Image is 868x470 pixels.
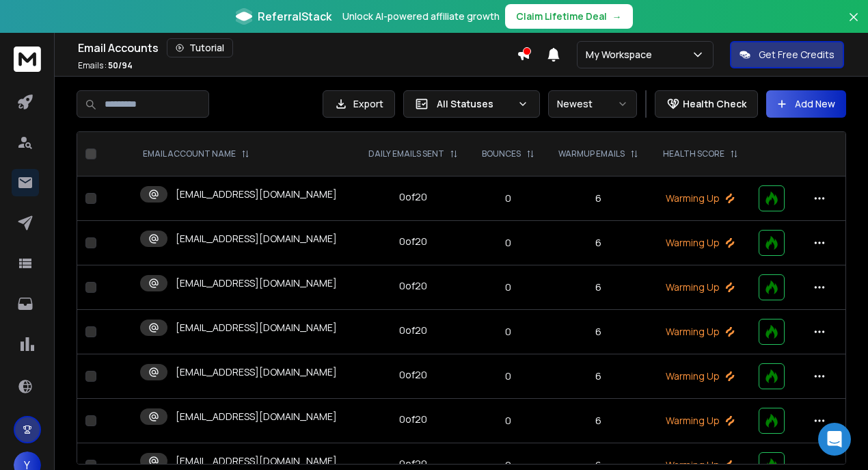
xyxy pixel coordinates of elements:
[547,265,651,310] td: 6
[176,187,337,201] p: [EMAIL_ADDRESS][DOMAIN_NAME]
[505,4,633,29] button: Claim Lifetime Deal→
[818,423,851,456] div: Open Intercom Messenger
[558,148,625,159] p: WARMUP EMAILS
[659,369,742,383] p: Warming Up
[655,90,758,118] button: Health Check
[176,410,337,423] p: [EMAIL_ADDRESS][DOMAIN_NAME]
[548,90,637,118] button: Newest
[547,177,651,221] td: 6
[143,148,249,159] div: EMAIL ACCOUNT NAME
[759,48,835,62] p: Get Free Credits
[766,90,846,118] button: Add New
[547,310,651,354] td: 6
[78,38,517,57] div: Email Accounts
[478,325,539,339] p: 0
[399,235,427,248] div: 0 of 20
[399,279,427,293] div: 0 of 20
[845,8,863,41] button: Close banner
[176,276,337,290] p: [EMAIL_ADDRESS][DOMAIN_NAME]
[659,236,742,250] p: Warming Up
[176,365,337,379] p: [EMAIL_ADDRESS][DOMAIN_NAME]
[663,148,724,159] p: HEALTH SCORE
[659,192,742,205] p: Warming Up
[659,280,742,294] p: Warming Up
[586,48,657,62] p: My Workspace
[368,148,444,159] p: DAILY EMAILS SENT
[482,148,521,159] p: BOUNCES
[478,192,539,205] p: 0
[478,236,539,250] p: 0
[323,90,395,118] button: Export
[399,324,427,337] div: 0 of 20
[547,354,651,399] td: 6
[167,38,233,57] button: Tutorial
[612,10,622,23] span: →
[399,190,427,204] div: 0 of 20
[547,221,651,265] td: 6
[730,41,844,68] button: Get Free Credits
[478,369,539,383] p: 0
[547,399,651,443] td: 6
[78,60,133,71] p: Emails :
[437,97,512,111] p: All Statuses
[659,325,742,339] p: Warming Up
[683,97,746,111] p: Health Check
[108,60,133,71] span: 50 / 94
[399,413,427,426] div: 0 of 20
[342,10,500,23] p: Unlock AI-powered affiliate growth
[176,321,337,335] p: [EMAIL_ADDRESS][DOMAIN_NAME]
[399,368,427,382] div: 0 of 20
[659,414,742,428] p: Warming Up
[176,454,337,468] p: [EMAIL_ADDRESS][DOMAIN_NAME]
[176,232,337,246] p: [EMAIL_ADDRESS][DOMAIN_NAME]
[478,280,539,294] p: 0
[258,8,331,25] span: ReferralStack
[478,414,539,428] p: 0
